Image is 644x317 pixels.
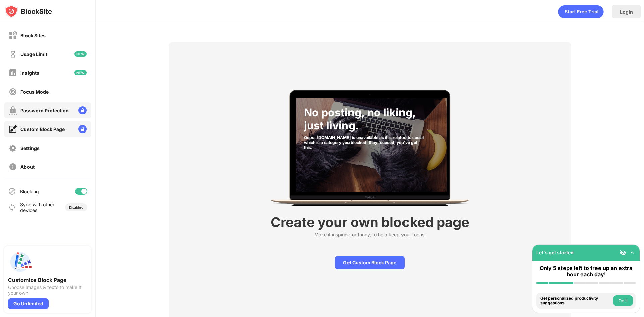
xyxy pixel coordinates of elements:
div: Oops! [DOMAIN_NAME] is unavailable as it is related to social which is a category you blocked. St... [304,135,426,150]
img: logo-blocksite.svg [5,5,52,18]
div: Focus Mode [20,89,49,95]
div: Insights [20,70,39,76]
div: animation [558,5,604,18]
div: Customize Block Page [8,277,87,283]
div: Sync with other devices [20,202,55,213]
div: Go Unlimited [8,298,49,309]
img: about-off.svg [9,163,17,171]
img: blocking-icon.svg [8,187,16,195]
img: sync-icon.svg [8,203,16,211]
div: Blocking [20,189,39,194]
div: Let's get started [536,250,574,255]
button: Do it [613,295,633,306]
div: Get personalized productivity suggestions [540,296,611,306]
div: Create your own blocked page [271,214,469,230]
div: Usage Limit [20,51,47,57]
img: lock-menu.svg [78,125,87,133]
div: Settings [20,145,40,151]
div: Custom Block Page [20,126,65,132]
div: Only 5 steps left to free up an extra hour each day! [536,265,636,278]
div: Disabled [69,205,83,209]
div: No posting, no liking, just living. [304,106,426,132]
img: insights-off.svg [9,69,17,77]
img: category-socialNetworksAndOnlineCommunities-001.jpg [296,98,447,192]
div: Block Sites [20,33,46,38]
div: Make it inspiring or funny, to help keep your focus. [314,232,426,240]
img: omni-setup-toggle.svg [629,249,636,256]
img: new-icon.svg [74,70,87,75]
div: Password Protection [20,108,69,113]
img: new-icon.svg [74,51,87,57]
div: Choose images & texts to make it your own [8,285,87,296]
img: password-protection-off.svg [9,106,17,115]
div: About [20,164,35,170]
img: time-usage-off.svg [9,50,17,58]
img: push-custom-page.svg [8,250,32,274]
div: Get Custom Block Page [335,256,405,269]
img: customize-block-page-on.svg [9,125,17,134]
img: block-off.svg [9,31,17,40]
img: focus-off.svg [9,88,17,96]
div: Login [620,9,633,15]
img: eye-not-visible.svg [620,249,626,256]
img: settings-off.svg [9,144,17,152]
img: lock-menu.svg [78,106,87,114]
